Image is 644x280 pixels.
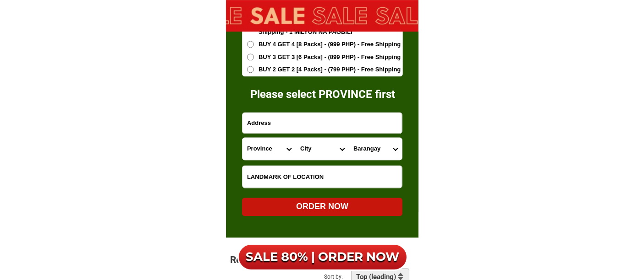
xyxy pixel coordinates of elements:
span: BUY 3 GET 3 [6 Packs] - (899 PHP) - Free Shipping [259,53,401,62]
select: Select district [296,138,349,160]
span: BUY 4 GET 4 [8 Packs] - (999 PHP) - Free Shipping [259,40,401,49]
h6: SALE 80% | ORDER NOW [237,236,408,253]
h2: Reviews and opinions (875) [231,254,358,266]
select: Select province [242,138,296,160]
input: BUY 2 GET 2 [4 Packs] - (799 PHP) - Free Shipping [247,66,254,73]
input: BUY 3 GET 3 [6 Packs] - (899 PHP) - Free Shipping [247,54,254,60]
div: ORDER NOW [242,200,402,213]
input: Input address [242,113,402,133]
input: Input LANDMARKOFLOCATION [242,166,402,188]
span: BUY 2 GET 2 [4 Packs] - (799 PHP) - Free Shipping [259,65,401,74]
input: BUY 4 GET 4 [8 Packs] - (999 PHP) - Free Shipping [247,41,254,48]
select: Select commune [349,138,402,160]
